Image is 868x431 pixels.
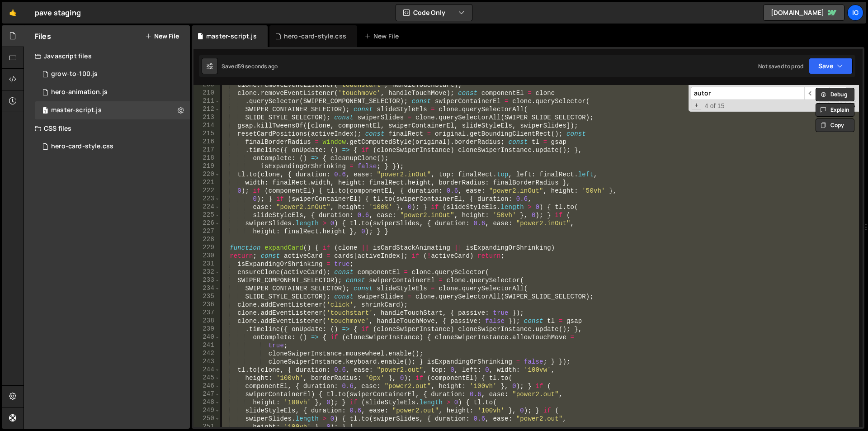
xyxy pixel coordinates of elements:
[193,122,220,130] div: 214
[35,137,190,156] div: 16760/45784.css
[238,62,278,70] div: 59 seconds ago
[193,325,220,333] div: 239
[51,88,108,96] div: hero-animation.js
[35,65,190,83] div: 16760/45783.js
[193,309,220,317] div: 237
[193,81,220,89] div: 209
[193,162,220,171] div: 219
[35,7,81,18] div: pave staging
[35,101,190,119] div: 16760/45786.js
[193,260,220,268] div: 231
[193,236,220,244] div: 228
[193,358,220,366] div: 243
[193,382,220,390] div: 246
[193,252,220,260] div: 230
[364,32,402,41] div: New File
[51,70,98,78] div: grow-to-100.js
[193,366,220,374] div: 244
[51,142,113,151] div: hero-card-style.css
[193,146,220,154] div: 217
[35,83,190,101] div: 16760/45785.js
[193,195,220,203] div: 223
[51,106,102,114] div: master-script.js
[193,333,220,341] div: 240
[193,244,220,252] div: 229
[193,390,220,398] div: 247
[809,58,853,74] button: Save
[222,62,278,70] div: Saved
[701,102,728,110] span: 4 of 15
[193,268,220,276] div: 232
[193,171,220,179] div: 220
[193,293,220,301] div: 235
[2,2,24,24] a: 🤙
[193,89,220,97] div: 210
[193,317,220,325] div: 238
[193,341,220,350] div: 241
[193,301,220,309] div: 236
[193,350,220,358] div: 242
[193,227,220,236] div: 227
[692,101,701,110] span: Toggle Replace mode
[816,88,854,101] button: Debug
[763,5,844,21] a: [DOMAIN_NAME]
[193,154,220,162] div: 218
[816,103,854,117] button: Explain
[193,203,220,211] div: 224
[193,407,220,415] div: 249
[193,423,220,431] div: 251
[24,119,190,137] div: CSS files
[804,87,817,100] span: ​
[758,62,803,70] div: Not saved to prod
[193,179,220,187] div: 221
[206,32,257,41] div: master-script.js
[193,130,220,138] div: 215
[847,5,863,21] a: ig
[193,97,220,105] div: 211
[42,108,48,115] span: 1
[691,87,804,100] input: Search for
[816,118,854,132] button: Copy
[193,284,220,293] div: 234
[193,105,220,114] div: 212
[284,32,346,41] div: hero-card-style.css
[193,114,220,122] div: 213
[193,398,220,407] div: 248
[193,276,220,284] div: 233
[24,47,190,65] div: Javascript files
[396,5,472,21] button: Code Only
[193,187,220,195] div: 222
[35,31,51,41] h2: Files
[193,219,220,227] div: 226
[193,211,220,219] div: 225
[193,415,220,423] div: 250
[193,138,220,146] div: 216
[193,374,220,382] div: 245
[145,33,179,40] button: New File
